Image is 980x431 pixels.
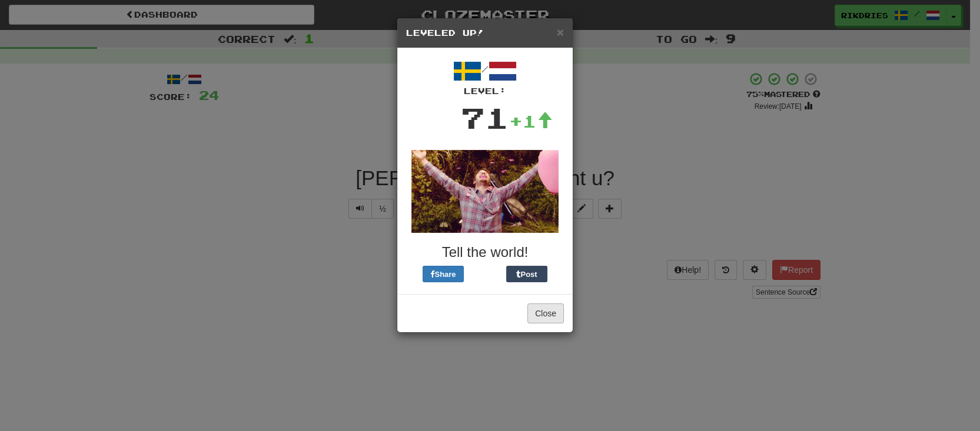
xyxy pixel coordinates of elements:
[411,150,559,233] img: andy-72a9b47756ecc61a9f6c0ef31017d13e025550094338bf53ee1bb5849c5fd8eb.gif
[406,245,564,260] h3: Tell the world!
[509,109,553,133] div: +1
[527,303,564,323] button: Close
[557,26,564,38] button: Close
[423,266,464,282] button: Share
[461,97,509,138] div: 71
[506,266,547,282] button: Post
[406,85,564,97] div: Level:
[464,266,506,282] iframe: X Post Button
[557,25,564,39] span: ×
[406,57,564,97] div: /
[406,27,564,39] h5: Leveled Up!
